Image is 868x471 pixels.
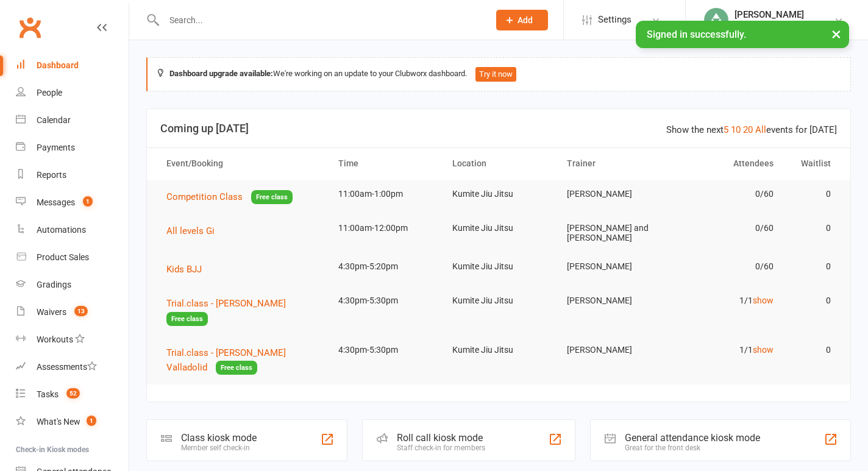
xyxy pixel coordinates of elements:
td: Kumite Jiu Jitsu [441,180,556,208]
div: Assessments [37,362,97,372]
button: Add [496,10,548,30]
span: Free class [166,312,208,326]
a: Payments [16,134,129,161]
div: Automations [37,225,86,235]
td: 0 [784,286,842,315]
a: show [753,345,774,355]
td: Kumite Jiu Jitsu [441,252,556,281]
a: Product Sales [16,244,129,271]
div: Dashboard [37,60,79,70]
a: show [753,296,774,305]
td: 0 [784,252,842,281]
span: Trial.class - [PERSON_NAME] Valladolid [166,347,286,373]
strong: Dashboard upgrade available: [169,69,273,78]
button: Trial.class - [PERSON_NAME]Free class [166,296,316,326]
button: Try it now [475,67,516,82]
a: Messages 1 [16,189,129,216]
td: 1/1 [670,336,784,364]
td: 11:00am-1:00pm [327,180,442,208]
span: Trial.class - [PERSON_NAME] [166,298,286,309]
td: 4:30pm-5:30pm [327,336,442,364]
td: 0/60 [670,214,784,243]
button: Competition ClassFree class [166,189,293,205]
div: We're working on an update to your Clubworx dashboard. [146,57,851,91]
td: [PERSON_NAME] [556,286,671,315]
a: Automations [16,216,129,244]
span: All levels Gi [166,225,215,236]
a: Tasks 52 [16,381,129,408]
div: Product Sales [37,252,89,262]
div: Member self check-in [181,444,257,452]
td: 0/60 [670,180,784,208]
div: People [37,88,62,97]
div: Gradings [37,280,71,289]
td: [PERSON_NAME] [556,336,671,364]
h3: Coming up [DATE] [160,122,837,135]
div: Class kiosk mode [181,432,257,444]
a: Assessments [16,353,129,381]
span: 13 [74,306,88,316]
a: Calendar [16,107,129,134]
div: Tasks [37,389,59,399]
th: Time [327,148,442,179]
div: What's New [37,417,80,427]
div: Calendar [37,115,71,125]
span: Add [518,15,533,25]
span: Kids BJJ [166,264,202,275]
div: Roll call kiosk mode [397,432,485,444]
button: Kids BJJ [166,262,210,277]
div: Workouts [37,335,73,344]
a: Workouts [16,326,129,353]
input: Search... [160,12,480,29]
a: What's New1 [16,408,129,436]
a: Gradings [16,271,129,299]
a: People [16,79,129,107]
td: 1/1 [670,286,784,315]
th: Waitlist [784,148,842,179]
div: Waivers [37,307,66,317]
div: Show the next events for [DATE] [666,122,837,137]
div: Great for the front desk [625,444,760,452]
span: Competition Class [166,191,243,202]
div: [PERSON_NAME] [735,9,804,20]
td: 0 [784,180,842,208]
td: 4:30pm-5:20pm [327,252,442,281]
span: Settings [598,6,631,34]
div: Staff check-in for members [397,444,485,452]
td: 0 [784,214,842,243]
button: Trial.class - [PERSON_NAME] ValladolidFree class [166,345,316,375]
a: Waivers 13 [16,299,129,326]
th: Attendees [670,148,784,179]
th: Location [441,148,556,179]
a: 5 [724,124,728,135]
td: Kumite Jiu Jitsu [441,214,556,243]
a: 20 [743,124,753,135]
td: 0/60 [670,252,784,281]
span: Signed in successfully. [647,29,746,40]
td: 0 [784,336,842,364]
td: Kumite Jiu Jitsu [441,286,556,315]
th: Trainer [556,148,671,179]
td: [PERSON_NAME] and [PERSON_NAME] [556,214,671,252]
th: Event/Booking [155,148,327,179]
div: Kumite Jiu Jitsu [735,20,804,31]
img: thumb_image1713433996.png [704,8,728,32]
button: All levels Gi [166,224,223,238]
td: 4:30pm-5:30pm [327,286,442,315]
td: Kumite Jiu Jitsu [441,336,556,364]
div: Payments [37,143,75,152]
div: General attendance kiosk mode [625,432,760,444]
span: 1 [83,196,93,207]
td: [PERSON_NAME] [556,180,671,208]
span: Free class [216,361,257,375]
span: 1 [87,416,96,426]
a: 10 [731,124,741,135]
a: Dashboard [16,52,129,79]
td: [PERSON_NAME] [556,252,671,281]
div: Reports [37,170,66,180]
a: All [755,124,766,135]
button: × [825,21,847,47]
a: Clubworx [15,12,45,43]
span: Free class [251,190,293,204]
span: 52 [66,388,80,398]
